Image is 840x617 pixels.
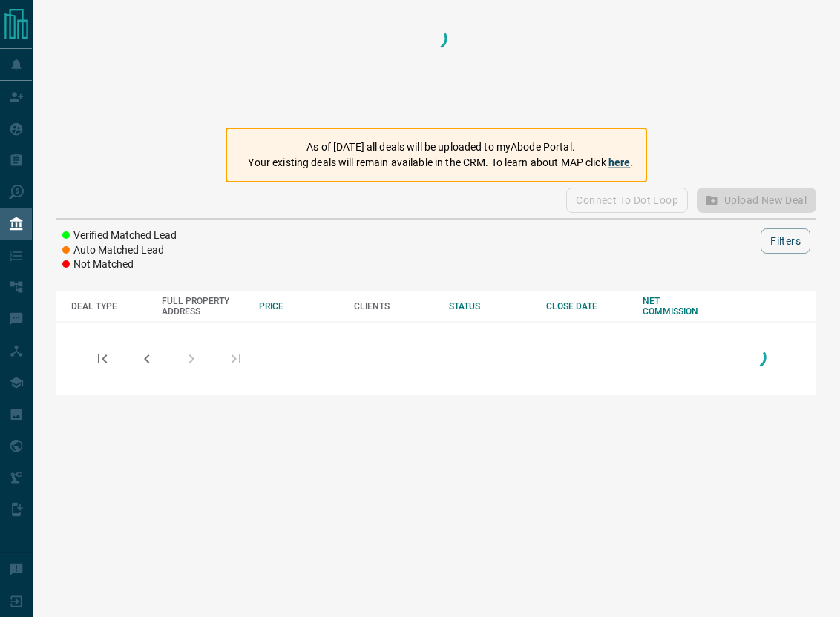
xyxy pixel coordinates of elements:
[354,301,433,311] div: CLIENTS
[259,301,340,311] div: PRICE
[546,301,628,311] div: CLOSE DATE
[421,24,451,113] div: Loading
[62,257,177,272] li: Not Matched
[741,343,770,375] div: Loading
[62,228,177,243] li: Verified Matched Lead
[608,156,631,168] a: here
[248,139,633,155] p: As of [DATE] all deals will be uploaded to myAbode Portal.
[643,296,732,317] div: NET COMMISSION
[761,228,810,254] button: Filters
[62,243,177,258] li: Auto Matched Lead
[248,155,633,171] p: Your existing deals will remain available in the CRM. To learn about MAP click .
[449,301,531,311] div: STATUS
[162,296,243,317] div: FULL PROPERTY ADDRESS
[71,301,147,311] div: DEAL TYPE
